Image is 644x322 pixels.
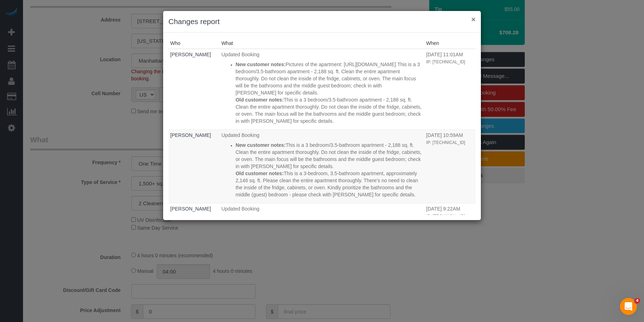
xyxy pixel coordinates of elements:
[236,97,284,103] strong: Old customer notes:
[170,206,211,212] a: [PERSON_NAME]
[220,38,425,49] th: What
[471,16,476,23] button: ×
[236,62,286,67] strong: New customer notes:
[168,130,220,203] td: Who
[220,49,425,130] td: What
[236,142,423,170] p: This is a 3 bedroom/3.5-bathroom apartment - 2,188 sq. ft. Clean the entire apartment thoroughly....
[236,142,286,148] strong: New customer notes:
[170,132,211,138] a: [PERSON_NAME]
[236,61,423,96] p: Pictures of the apartment: [URL][DOMAIN_NAME] This is a 3 bedroom/3.5-bathroom apartment - 2,188 ...
[426,59,465,64] small: IP: [TECHNICAL_ID]
[236,96,423,125] p: This is a 3 bedroom/3.5-bathroom apartment - 2,188 sq. ft. Clean the entire apartment thoroughly....
[236,170,423,198] p: This is a 3-bedroom, 3.5-bathroom apartment, approximately 2,146 sq. ft. Please clean the entire ...
[222,132,259,138] span: Updated Booking
[426,140,465,145] small: IP: [TECHNICAL_ID]
[168,49,220,130] td: Who
[426,214,465,219] small: IP: [TECHNICAL_ID]
[634,298,640,304] span: 4
[170,52,211,57] a: [PERSON_NAME]
[620,298,637,315] iframe: Intercom live chat
[222,52,259,57] span: Updated Booking
[220,130,425,203] td: What
[424,203,476,263] td: When
[163,11,481,220] sui-modal: Changes report
[168,16,476,27] h3: Changes report
[424,130,476,203] td: When
[222,206,259,212] span: Updated Booking
[220,203,425,263] td: What
[168,203,220,263] td: Who
[236,171,284,176] strong: Old customer notes:
[424,38,476,49] th: When
[168,38,220,49] th: Who
[424,49,476,130] td: When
